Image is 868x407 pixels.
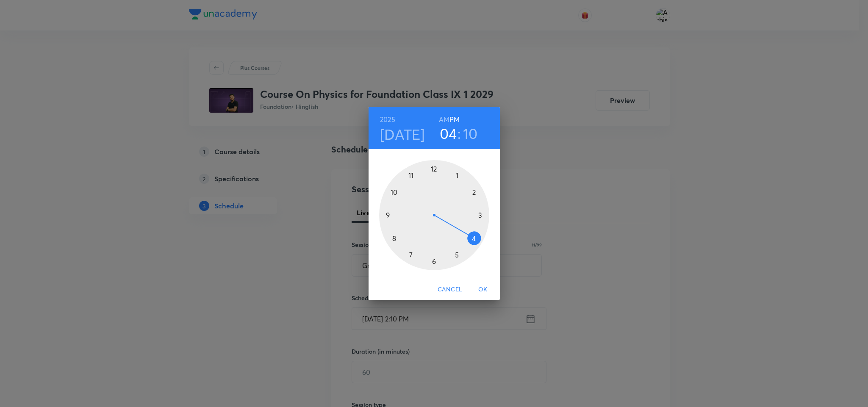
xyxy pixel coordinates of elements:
button: AM [439,114,449,125]
span: OK [473,284,493,295]
button: 2025 [380,114,395,125]
span: Cancel [438,284,462,295]
button: PM [449,114,460,125]
button: OK [469,282,496,297]
button: 04 [440,125,457,142]
button: 10 [463,125,478,142]
h3: : [458,125,461,142]
button: Cancel [434,282,466,297]
button: [DATE] [380,125,425,143]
